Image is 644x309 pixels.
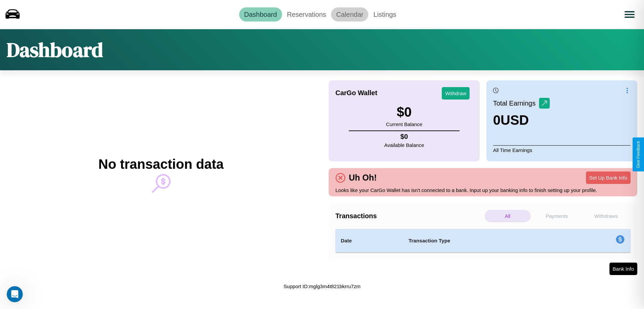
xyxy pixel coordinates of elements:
p: All [485,210,531,222]
p: Current Balance [386,120,422,129]
p: Total Earnings [493,97,539,109]
a: Dashboard [239,7,282,22]
button: Open menu [620,5,639,24]
h2: No transaction data [98,157,223,172]
h4: Uh Oh! [345,173,380,183]
button: Withdraw [442,87,470,100]
iframe: Intercom live chat [7,286,23,302]
h3: $ 0 [386,105,422,120]
p: All Time Earnings [493,145,631,155]
div: Give Feedback [636,141,641,168]
h4: Transactions [335,212,483,220]
button: Bank Info [609,263,637,275]
a: Reservations [282,7,331,22]
p: Support ID: mglg3m4t821bkrru7zm [283,282,360,291]
p: Available Balance [384,141,424,150]
table: simple table [335,229,631,253]
a: Listings [368,7,401,22]
h1: Dashboard [7,36,103,64]
a: Calendar [331,7,368,22]
p: Looks like your CarGo Wallet has isn't connected to a bank. Input up your banking info to finish ... [335,186,631,195]
h4: Date [341,237,398,245]
p: Payments [534,210,580,222]
h4: $ 0 [384,133,424,141]
h4: CarGo Wallet [335,89,377,97]
p: Withdraws [583,210,629,222]
button: Set Up Bank Info [586,171,631,184]
h3: 0 USD [493,113,550,128]
h4: Transaction Type [409,237,561,245]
